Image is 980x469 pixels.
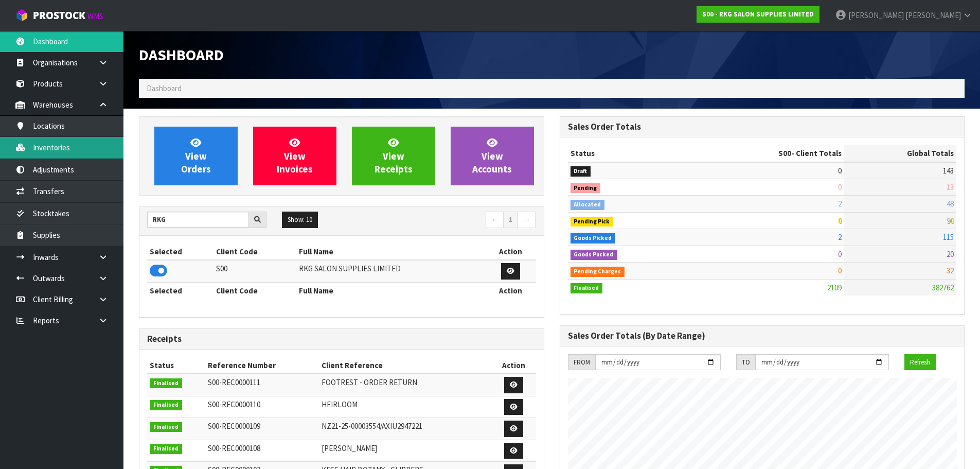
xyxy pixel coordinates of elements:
button: Show: 10 [282,212,318,228]
span: Finalised [150,444,182,454]
span: View Accounts [472,136,512,175]
span: 0 [838,249,842,259]
div: TO [736,354,755,371]
th: - Client Totals [696,145,844,162]
span: 0 [838,166,842,176]
a: → [518,212,536,228]
span: View Orders [181,136,211,175]
span: [PERSON_NAME] [905,10,961,20]
th: Client Code [213,282,296,299]
th: Reference Number [205,357,319,374]
span: S00-REC0000111 [208,377,260,387]
span: Goods Packed [571,250,617,260]
span: Dashboard [147,83,182,93]
a: ViewReceipts [352,127,435,185]
span: [PERSON_NAME] [322,443,377,453]
th: Full Name [296,244,486,260]
td: S00 [213,260,296,282]
span: Finalised [150,378,182,389]
span: Finalised [150,422,182,432]
span: 48 [947,199,954,209]
h3: Sales Order Totals (By Date Range) [568,331,957,341]
span: HEIRLOOM [322,399,358,409]
span: Draft [571,166,591,177]
span: Goods Picked [571,233,616,244]
span: ProStock [33,9,85,22]
th: Global Totals [844,145,956,162]
span: FOOTREST - ORDER RETURN [322,377,417,387]
strong: S00 - RKG SALON SUPPLIES LIMITED [702,10,814,19]
span: 2109 [827,283,842,292]
button: Refresh [904,354,936,371]
span: 90 [947,216,954,225]
span: View Invoices [277,136,313,175]
nav: Page navigation [349,212,536,230]
h3: Sales Order Totals [568,122,957,132]
th: Client Code [213,244,296,260]
span: Allocated [571,200,605,210]
span: Pending [571,183,601,194]
div: FROM [568,354,595,371]
span: 13 [947,182,954,192]
input: Search clients [147,212,249,228]
a: ← [486,212,504,228]
span: 2 [838,199,842,209]
th: Client Reference [319,357,491,374]
span: Finalised [571,283,603,293]
a: ViewInvoices [253,127,336,185]
span: NZ21-25-00003554/AXIU2947221 [322,421,422,431]
a: ViewAccounts [451,127,534,185]
span: S00 [778,148,791,158]
h3: Receipts [147,334,536,344]
span: View Receipts [375,136,413,175]
a: ViewOrders [154,127,238,185]
th: Selected [147,282,213,299]
span: 0 [838,216,842,225]
span: 2 [838,232,842,242]
td: RKG SALON SUPPLIES LIMITED [296,260,486,282]
img: cube-alt.png [15,9,28,22]
span: 143 [943,166,954,176]
th: Action [486,282,536,299]
span: 20 [947,249,954,259]
th: Selected [147,244,213,260]
span: Pending Charges [571,267,625,277]
a: 1 [503,212,518,228]
th: Status [568,145,697,162]
span: Dashboard [139,45,224,64]
span: S00-REC0000108 [208,443,260,453]
span: Finalised [150,400,182,410]
span: S00-REC0000109 [208,421,260,431]
a: S00 - RKG SALON SUPPLIES LIMITED [697,6,819,23]
span: Pending Pick [571,217,614,227]
small: WMS [87,11,103,21]
th: Status [147,357,205,374]
th: Action [486,244,536,260]
span: S00-REC0000110 [208,399,260,409]
span: 32 [947,266,954,275]
span: 0 [838,266,842,275]
th: Action [492,357,536,374]
span: [PERSON_NAME] [848,10,904,20]
span: 382762 [932,283,954,292]
span: 0 [838,182,842,192]
span: 115 [943,232,954,242]
th: Full Name [296,282,486,299]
